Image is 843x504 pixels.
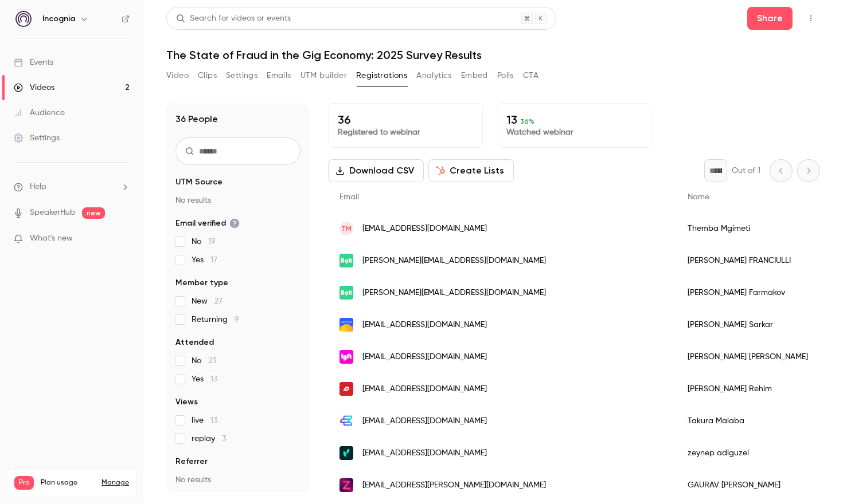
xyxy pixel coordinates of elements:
button: Share [747,7,793,30]
section: facet-groups [175,176,300,486]
span: 9 [235,316,239,324]
span: Yes [192,373,217,385]
span: Help [30,181,46,193]
span: [EMAIL_ADDRESS][DOMAIN_NAME] [362,447,487,459]
div: [PERSON_NAME] Sarkar [676,309,819,341]
div: Audience [14,107,65,119]
span: live [192,415,217,426]
button: CTA [523,66,538,85]
div: zeynep adiguzel [676,437,819,469]
span: [PERSON_NAME][EMAIL_ADDRESS][DOMAIN_NAME] [362,287,546,299]
span: 17 [210,256,217,264]
div: Settings [14,132,60,144]
img: bolt.eu [339,254,353,267]
img: zeptonow.com [339,478,353,492]
span: TM [341,223,352,234]
span: 27 [214,297,223,305]
button: Create Lists [428,159,514,182]
span: Email [339,193,359,201]
p: No results [175,195,300,206]
span: Returning [192,314,239,325]
span: Email verified [175,218,240,229]
img: veriff.net [339,446,353,460]
h1: 36 People [175,112,218,126]
span: Views [175,396,198,408]
span: 13 [210,416,217,424]
span: Name [688,193,709,201]
div: [PERSON_NAME] [PERSON_NAME] [676,341,819,373]
span: 3 [222,435,226,443]
span: UTM Source [175,176,223,188]
button: Video [166,66,189,85]
span: No [192,355,216,367]
button: UTM builder [300,66,347,85]
span: Plan usage [41,478,95,487]
span: [EMAIL_ADDRESS][DOMAIN_NAME] [362,223,487,235]
div: Takura Malaba [676,405,819,437]
button: Polls [497,66,514,85]
button: Download CSV [328,159,424,182]
a: SpeakerHub [30,207,75,219]
button: Embed [461,66,488,85]
span: [EMAIL_ADDRESS][DOMAIN_NAME] [362,415,487,427]
h6: Incognia [42,13,75,25]
p: 13 [506,113,642,127]
p: Watched webinar [506,127,642,138]
div: Events [14,57,53,68]
h1: The State of Fraud in the Gig Economy: 2025 Survey Results [166,48,820,62]
span: new [82,207,105,219]
button: Settings [226,66,257,85]
span: New [192,296,223,307]
button: Emails [267,66,291,85]
div: Search for videos or events [176,13,291,25]
img: lyft.com [339,350,353,364]
img: bolt.eu [339,286,353,300]
p: Registered to webinar [338,127,473,138]
span: [EMAIL_ADDRESS][DOMAIN_NAME] [362,351,487,363]
img: theporter.in [339,318,353,332]
div: GAURAV [PERSON_NAME] [676,469,819,501]
div: Themba Mgimeti [676,212,819,245]
div: Videos [14,82,54,93]
img: eunifin.com [339,414,353,428]
span: replay [192,433,226,444]
div: [PERSON_NAME] Farmakov [676,277,819,309]
span: [EMAIL_ADDRESS][DOMAIN_NAME] [362,383,487,395]
div: [PERSON_NAME] FRANCIULLI [676,245,819,277]
span: What's new [30,233,73,245]
span: No [192,236,216,247]
img: deliveryhero.com [339,382,353,396]
p: No results [175,474,300,486]
button: Clips [198,66,217,85]
span: [EMAIL_ADDRESS][DOMAIN_NAME] [362,319,487,331]
span: Yes [192,254,217,266]
li: help-dropdown-opener [14,181,130,193]
button: Analytics [416,66,452,85]
iframe: Noticeable Trigger [116,234,130,244]
p: 36 [338,113,473,127]
span: Referrer [175,456,208,467]
span: [EMAIL_ADDRESS][PERSON_NAME][DOMAIN_NAME] [362,479,546,491]
span: Attended [175,337,214,348]
span: 13 [210,375,217,383]
span: 36 % [520,117,534,125]
p: Out of 1 [732,165,760,176]
button: Top Bar Actions [802,9,820,27]
span: 23 [208,357,216,365]
span: 19 [208,238,216,246]
span: Pro [14,476,34,490]
a: Manage [102,478,129,487]
span: Member type [175,277,228,289]
button: Registrations [356,66,407,85]
span: [PERSON_NAME][EMAIL_ADDRESS][DOMAIN_NAME] [362,255,546,267]
img: Incognia [14,10,33,28]
div: [PERSON_NAME] Rehim [676,373,819,405]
